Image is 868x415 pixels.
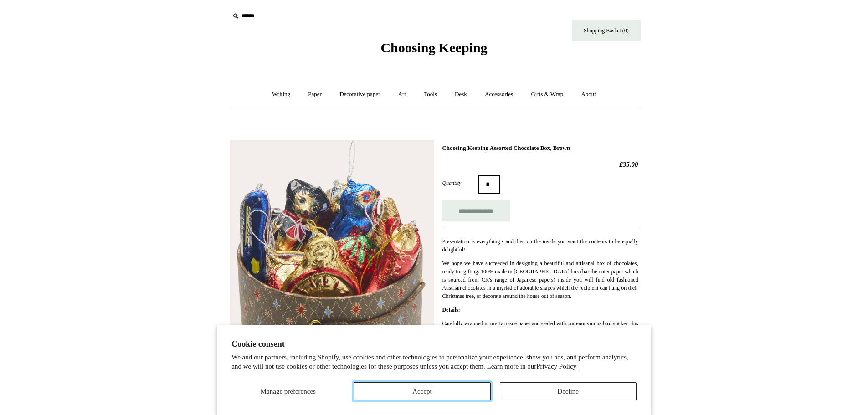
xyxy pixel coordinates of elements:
[300,82,330,107] a: Paper
[500,382,637,400] button: Decline
[573,82,604,107] a: About
[380,40,487,55] span: Choosing Keeping
[331,82,388,107] a: Decorative paper
[231,382,344,400] button: Manage preferences
[572,20,641,41] a: Shopping Basket (0)
[523,82,571,107] a: Gifts & Wrap
[442,237,638,254] p: Presentation is everything - and then on the inside you want the contents to be equally delightful!
[231,353,637,371] p: We and our partners, including Shopify, use cookies and other technologies to personalize your ex...
[442,259,638,300] p: We hope we have succeeded in designing a beautiful and artisanal box of chocolates, ready for gif...
[442,179,478,187] label: Quantity
[390,82,414,107] a: Art
[447,82,475,107] a: Desk
[536,363,576,370] a: Privacy Policy
[416,82,445,107] a: Tools
[354,382,490,400] button: Accept
[230,140,434,369] img: Choosing Keeping Assorted Chocolate Box, Brown
[442,160,638,169] h2: £35.00
[231,339,637,349] h2: Cookie consent
[264,82,298,107] a: Writing
[442,319,638,344] p: Carefully wrapped in pretty tissue paper and sealed with our eponymous bird sticker, this may be ...
[261,388,316,395] span: Manage preferences
[477,82,521,107] a: Accessories
[380,47,487,54] a: Choosing Keeping
[442,144,638,152] h1: Choosing Keeping Assorted Chocolate Box, Brown
[442,307,460,313] strong: Details:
